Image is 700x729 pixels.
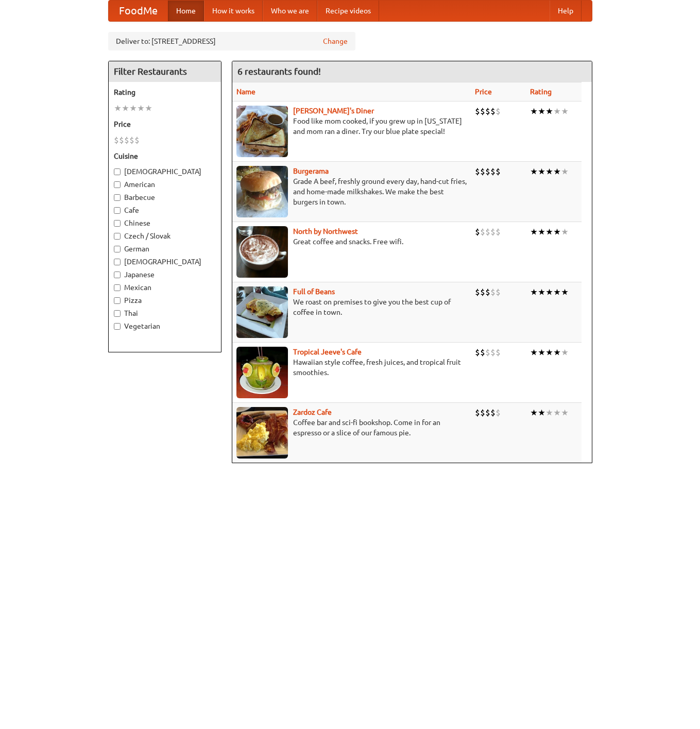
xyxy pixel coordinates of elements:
[545,407,553,418] li: ★
[114,284,121,291] input: Mexican
[293,287,335,296] b: Full of Beans
[293,408,332,416] a: Zardoz Cafe
[561,166,569,177] li: ★
[114,231,216,241] label: Czech / Slovak
[545,286,553,298] li: ★
[119,134,124,146] li: $
[480,407,485,418] li: $
[236,407,288,459] img: zardoz.jpg
[530,226,538,238] li: ★
[137,103,145,114] li: ★
[236,236,467,247] p: Great coffee and snacks. Free wifi.
[114,297,121,304] input: Pizza
[480,286,485,298] li: $
[480,226,485,238] li: $
[485,106,490,117] li: $
[561,407,569,418] li: ★
[114,323,121,330] input: Vegetarian
[561,286,569,298] li: ★
[485,166,490,177] li: $
[114,233,121,240] input: Czech / Slovak
[114,295,216,306] label: Pizza
[114,103,122,114] li: ★
[553,226,561,238] li: ★
[236,88,255,96] a: Name
[475,88,492,96] a: Price
[129,134,134,146] li: $
[114,181,121,188] input: American
[114,119,216,129] h5: Price
[490,106,496,117] li: $
[475,226,480,238] li: $
[236,357,467,378] p: Hawaiian style coffee, fresh juices, and tropical fruit smoothies.
[496,407,501,418] li: $
[114,87,216,97] h5: Rating
[553,407,561,418] li: ★
[114,246,121,252] input: German
[553,347,561,358] li: ★
[530,347,538,358] li: ★
[114,194,121,201] input: Barbecue
[496,166,501,177] li: $
[553,286,561,298] li: ★
[475,106,480,117] li: $
[114,282,216,293] label: Mexican
[545,347,553,358] li: ★
[545,106,553,117] li: ★
[114,134,119,146] li: $
[236,286,288,338] img: beans.jpg
[114,259,121,265] input: [DEMOGRAPHIC_DATA]
[114,179,216,190] label: American
[538,166,545,177] li: ★
[485,226,490,238] li: $
[490,347,496,358] li: $
[145,103,152,114] li: ★
[134,134,140,146] li: $
[485,347,490,358] li: $
[168,1,204,21] a: Home
[530,166,538,177] li: ★
[561,347,569,358] li: ★
[114,272,121,278] input: Japanese
[236,106,288,157] img: sallys.jpg
[114,207,121,214] input: Cafe
[545,226,553,238] li: ★
[323,36,348,46] a: Change
[124,134,129,146] li: $
[496,106,501,117] li: $
[485,286,490,298] li: $
[475,166,480,177] li: $
[490,166,496,177] li: $
[236,226,288,278] img: north.jpg
[485,407,490,418] li: $
[109,1,168,21] a: FoodMe
[538,407,545,418] li: ★
[293,348,362,356] a: Tropical Jeeve's Cafe
[490,226,496,238] li: $
[553,166,561,177] li: ★
[475,286,480,298] li: $
[293,227,358,235] a: North by Northwest
[538,347,545,358] li: ★
[496,226,501,238] li: $
[530,286,538,298] li: ★
[237,66,321,76] ng-pluralize: 6 restaurants found!
[538,226,545,238] li: ★
[293,167,329,175] a: Burgerama
[530,407,538,418] li: ★
[480,166,485,177] li: $
[108,32,355,50] div: Deliver to: [STREET_ADDRESS]
[236,116,467,137] p: Food like mom cooked, if you grew up in [US_STATE] and mom ran a diner. Try our blue plate special!
[114,244,216,254] label: German
[114,310,121,317] input: Thai
[236,417,467,438] p: Coffee bar and sci-fi bookshop. Come in for an espresso or a slice of our famous pie.
[538,106,545,117] li: ★
[114,168,121,175] input: [DEMOGRAPHIC_DATA]
[496,286,501,298] li: $
[480,106,485,117] li: $
[475,407,480,418] li: $
[545,166,553,177] li: ★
